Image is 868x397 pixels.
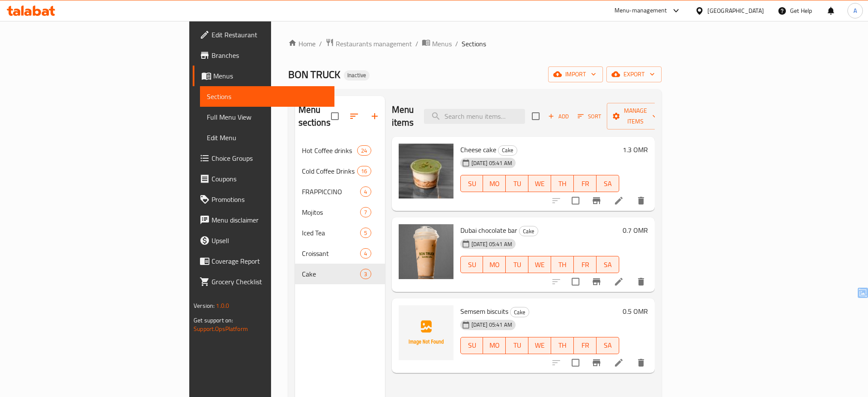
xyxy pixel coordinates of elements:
span: Sections [462,39,486,49]
nav: Menu sections [295,137,385,288]
span: FR [577,259,593,271]
a: Upsell [193,230,334,251]
div: Inactive [344,70,370,81]
button: FR [574,337,597,354]
span: export [613,69,655,80]
span: 24 [358,147,370,155]
div: items [357,166,371,176]
h2: Menu items [392,103,414,129]
span: FR [577,339,593,352]
nav: breadcrumb [288,38,662,49]
button: WE [528,256,551,273]
button: Add section [364,106,385,126]
span: Add item [545,110,572,123]
span: Sort sections [344,106,364,126]
button: WE [528,337,551,354]
span: MO [486,259,502,271]
span: 16 [358,167,370,175]
button: delete [631,190,651,211]
li: / [455,39,458,49]
span: SA [600,339,616,352]
span: 3 [361,270,370,278]
span: Cheese cake [460,143,496,156]
span: A [853,6,857,15]
span: Sort items [572,110,607,123]
span: FR [577,177,593,190]
a: Menus [193,66,334,86]
a: Sections [200,86,334,107]
span: TU [509,177,525,190]
span: 1.0.0 [216,300,229,311]
button: Manage items [607,103,664,129]
button: import [548,66,603,82]
h6: 0.5 OMR [623,305,648,317]
img: Semsem biscuits [399,305,453,360]
span: [DATE] 05:41 AM [468,321,516,329]
button: MO [483,256,506,273]
button: delete [631,271,651,292]
a: Coupons [193,168,334,189]
span: TH [555,339,570,352]
span: 5 [361,229,370,237]
span: Cake [302,269,361,279]
input: search [424,109,525,124]
button: SA [597,175,619,192]
span: TH [555,259,570,271]
span: 7 [361,208,370,217]
div: Iced Tea5 [295,223,385,243]
button: TH [551,175,574,192]
span: Edit Restaurant [212,30,328,40]
img: Dubai chocolate bar [399,224,453,279]
li: / [415,39,418,49]
span: SA [600,259,616,271]
a: Full Menu View [200,107,334,127]
span: FRAPPICCINO [302,186,361,197]
div: Cake [510,307,529,317]
span: Version: [194,300,215,311]
span: Manage items [614,105,657,127]
h6: 0.7 OMR [623,224,648,236]
span: TU [509,339,525,352]
button: TU [506,175,528,192]
button: WE [528,175,551,192]
span: Semsem biscuits [460,305,508,318]
div: Menu-management [614,6,667,16]
a: Menu disclaimer [193,210,334,230]
span: Iced Tea [302,228,361,238]
button: FR [574,256,597,273]
a: Edit menu item [614,358,624,368]
button: SU [460,256,483,273]
button: SU [460,337,483,354]
span: Mojitos [302,207,361,217]
div: items [360,207,371,217]
button: Branch-specific-item [586,352,607,373]
a: Branches [193,45,334,66]
div: Hot Coffee drinks24 [295,140,385,161]
div: Cold Coffee Drinks16 [295,161,385,181]
span: [DATE] 05:41 AM [468,159,516,167]
button: TU [506,256,528,273]
button: TH [551,337,574,354]
a: Grocery Checklist [193,271,334,292]
span: Restaurants management [336,39,412,49]
span: import [555,69,596,80]
a: Choice Groups [193,148,334,168]
button: SU [460,175,483,192]
div: items [360,228,371,238]
span: Cake [519,226,538,236]
span: Branches [212,50,328,60]
span: SU [464,339,480,352]
span: Cake [510,307,529,317]
div: items [357,145,371,156]
button: Add [545,110,572,123]
span: Select to update [567,354,585,372]
button: export [606,66,662,82]
span: 4 [361,188,370,196]
span: Choice Groups [212,153,328,163]
a: Support.OpsPlatform [194,323,248,334]
a: Coverage Report [193,251,334,271]
button: SA [597,337,619,354]
span: Select to update [567,192,585,210]
span: Select all sections [326,107,344,125]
